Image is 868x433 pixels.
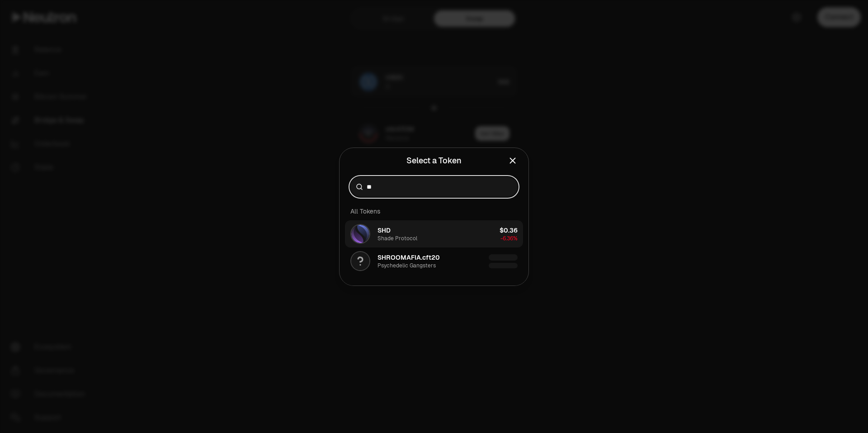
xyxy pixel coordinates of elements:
[500,226,518,235] div: $0.36
[500,235,518,242] span: -6.36%
[377,226,391,235] span: SHD
[345,247,523,275] button: SHROOMAFIA.cft20 LogoSHROOMAFIA.cft20Psychedelic Gangsters
[377,253,440,262] span: SHROOMAFIA.cft20
[377,262,436,269] div: Psychedelic Gangsters
[351,225,369,243] img: SHD Logo
[345,220,523,247] button: SHD LogoSHDShade Protocol$0.36-6.36%
[406,154,462,167] div: Select a Token
[345,202,523,220] div: All Tokens
[377,235,417,242] div: Shade Protocol
[508,154,518,167] button: Close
